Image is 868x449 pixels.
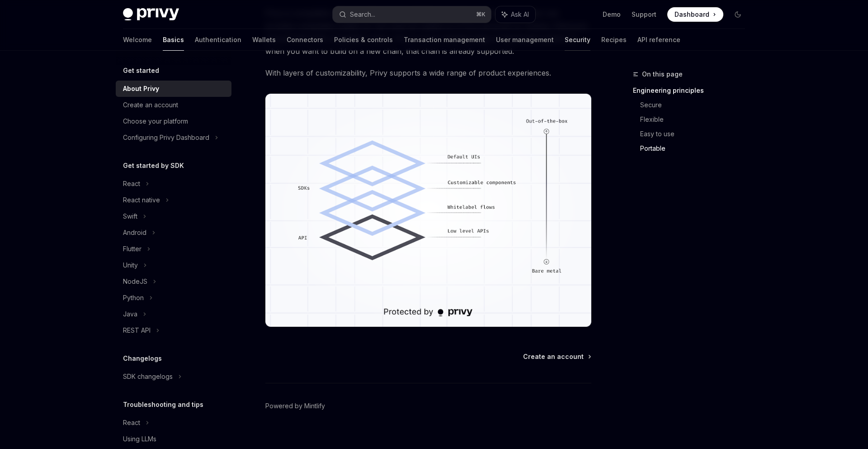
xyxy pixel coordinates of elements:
[287,29,323,51] a: Connectors
[116,113,231,129] a: Choose your platform
[667,7,723,22] a: Dashboard
[123,65,159,76] h5: Get started
[123,292,144,303] div: Python
[642,69,683,80] span: On this page
[333,6,491,23] button: Search...⌘K
[123,160,184,171] h5: Get started by SDK
[123,178,140,189] div: React
[640,112,752,127] a: Flexible
[350,9,375,20] div: Search...
[123,371,173,382] div: SDK changelogs
[632,10,656,19] a: Support
[123,325,151,336] div: REST API
[123,276,147,287] div: NodeJS
[476,11,486,18] span: ⌘ K
[675,10,709,19] span: Dashboard
[601,29,627,51] a: Recipes
[123,260,138,271] div: Unity
[603,10,621,19] a: Demo
[123,100,178,110] div: Create an account
[195,29,241,51] a: Authentication
[123,309,137,320] div: Java
[116,81,231,97] a: About Privy
[116,431,231,447] a: Using LLMs
[252,29,276,51] a: Wallets
[123,227,146,238] div: Android
[123,8,179,21] img: dark logo
[640,127,752,141] a: Easy to use
[123,83,159,94] div: About Privy
[163,29,184,51] a: Basics
[265,94,591,327] img: images/Customization.png
[640,141,752,156] a: Portable
[640,98,752,112] a: Secure
[495,6,535,23] button: Ask AI
[637,29,680,51] a: API reference
[123,399,203,410] h5: Troubleshooting and tips
[123,211,137,222] div: Swift
[404,29,485,51] a: Transaction management
[731,7,745,22] button: Toggle dark mode
[123,29,152,51] a: Welcome
[116,97,231,113] a: Create an account
[123,353,162,364] h5: Changelogs
[334,29,393,51] a: Policies & controls
[123,195,160,205] div: React native
[523,352,584,361] span: Create an account
[123,417,140,428] div: React
[123,132,209,143] div: Configuring Privy Dashboard
[633,83,752,98] a: Engineering principles
[265,401,325,411] a: Powered by Mintlify
[123,116,188,127] div: Choose your platform
[511,10,529,19] span: Ask AI
[523,352,590,361] a: Create an account
[123,434,156,444] div: Using LLMs
[265,67,591,79] span: With layers of customizability, Privy supports a wide range of product experiences.
[496,29,554,51] a: User management
[565,29,590,51] a: Security
[123,244,142,254] div: Flutter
